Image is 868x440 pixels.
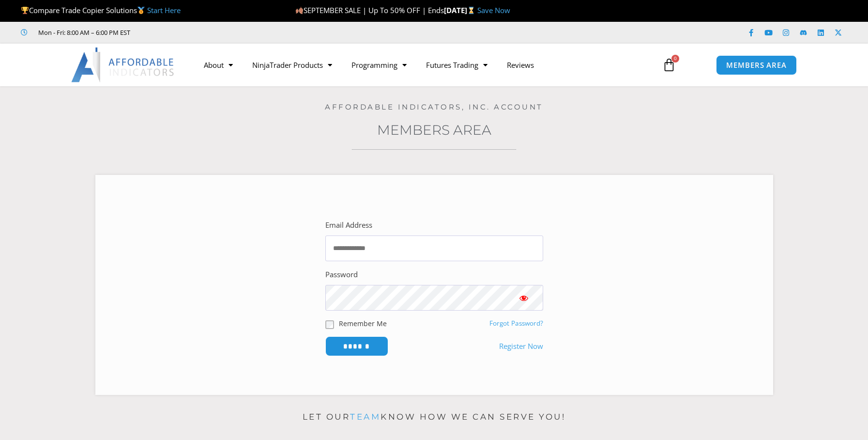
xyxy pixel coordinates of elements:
img: LogoAI | Affordable Indicators – NinjaTrader [71,47,175,82]
a: About [194,54,243,76]
iframe: Customer reviews powered by Trustpilot [144,28,289,37]
a: MEMBERS AREA [716,55,797,75]
img: ⌛ [468,7,475,14]
span: 0 [671,55,679,63]
label: Remember Me [339,318,387,329]
a: Futures Trading [416,54,497,76]
img: 🏆 [21,7,29,14]
a: Members Area [377,122,491,138]
nav: Menu [194,54,651,76]
a: Forgot Password? [489,319,543,328]
p: Let our know how we can serve you! [95,409,773,425]
a: 0 [648,51,690,79]
a: Reviews [497,54,544,76]
a: Programming [342,54,416,76]
button: Show password [504,285,543,311]
strong: [DATE] [444,5,477,15]
a: NinjaTrader Products [243,54,342,76]
label: Email Address [325,219,372,232]
span: Compare Trade Copier Solutions [21,5,181,15]
a: Start Here [147,5,181,15]
label: Password [325,268,358,282]
a: team [350,412,381,422]
a: Register Now [499,340,543,353]
span: SEPTEMBER SALE | Up To 50% OFF | Ends [295,5,444,15]
a: Affordable Indicators, Inc. Account [325,102,543,111]
a: Save Now [477,5,510,15]
img: 🍂 [296,7,303,14]
img: 🥇 [137,7,145,14]
span: MEMBERS AREA [726,62,787,69]
span: Mon - Fri: 8:00 AM – 6:00 PM EST [36,27,130,38]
